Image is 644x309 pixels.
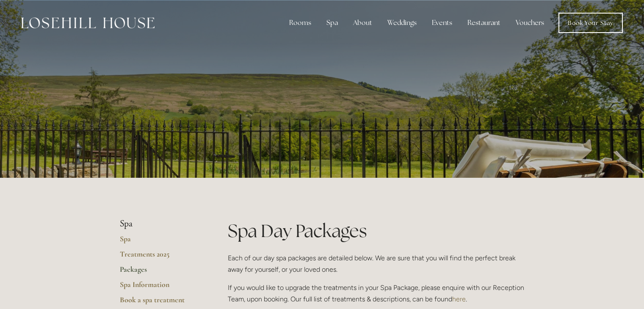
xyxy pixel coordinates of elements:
[228,252,525,275] p: Each of our day spa packages are detailed below. We are sure that you will find the perfect break...
[346,14,379,31] div: About
[320,14,345,31] div: Spa
[228,282,525,305] p: If you would like to upgrade the treatments in your Spa Package, please enquire with our Receptio...
[282,14,318,31] div: Rooms
[461,14,507,31] div: Restaurant
[381,14,423,31] div: Weddings
[558,13,623,33] a: Book Your Stay
[120,265,201,280] a: Packages
[509,14,551,31] a: Vouchers
[120,280,201,295] a: Spa Information
[21,17,155,28] img: Losehill House
[425,14,459,31] div: Events
[452,295,466,303] a: here
[120,249,201,265] a: Treatments 2025
[120,234,201,249] a: Spa
[228,218,525,243] h1: Spa Day Packages
[120,218,201,229] li: Spa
